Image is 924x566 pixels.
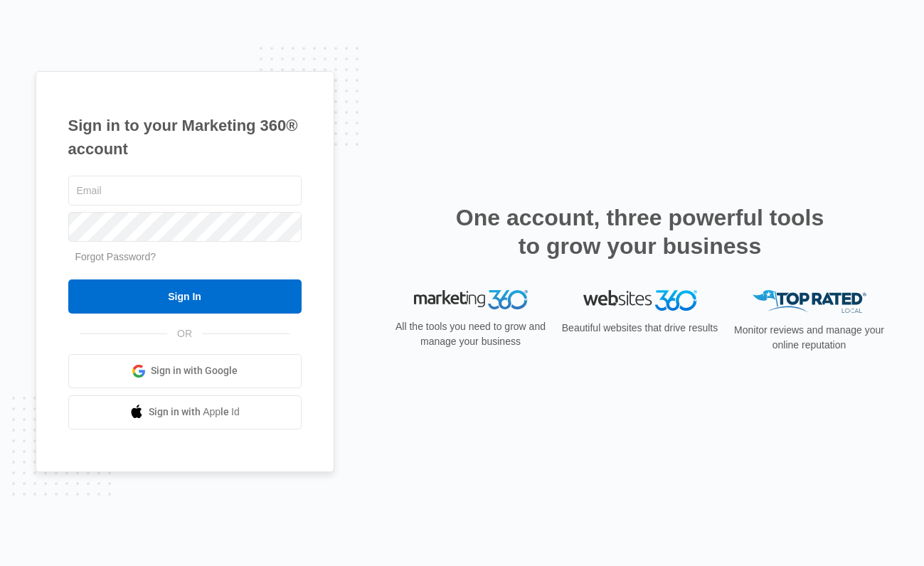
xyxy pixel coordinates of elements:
[730,323,889,353] p: Monitor reviews and manage your online reputation
[151,363,238,378] span: Sign in with Google
[68,395,302,429] a: Sign in with Apple Id
[68,114,302,161] h1: Sign in to your Marketing 360® account
[414,290,528,310] img: Marketing 360
[149,405,240,420] span: Sign in with Apple Id
[167,326,202,341] span: OR
[68,354,302,388] a: Sign in with Google
[68,279,302,314] input: Sign In
[68,176,302,205] input: Email
[561,321,720,336] p: Beautiful websites that drive results
[753,290,866,314] img: Top Rated Local
[391,319,551,349] p: All the tools you need to grow and manage your business
[75,251,156,262] a: Forgot Password?
[583,290,697,311] img: Websites 360
[452,203,829,260] h2: One account, three powerful tools to grow your business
